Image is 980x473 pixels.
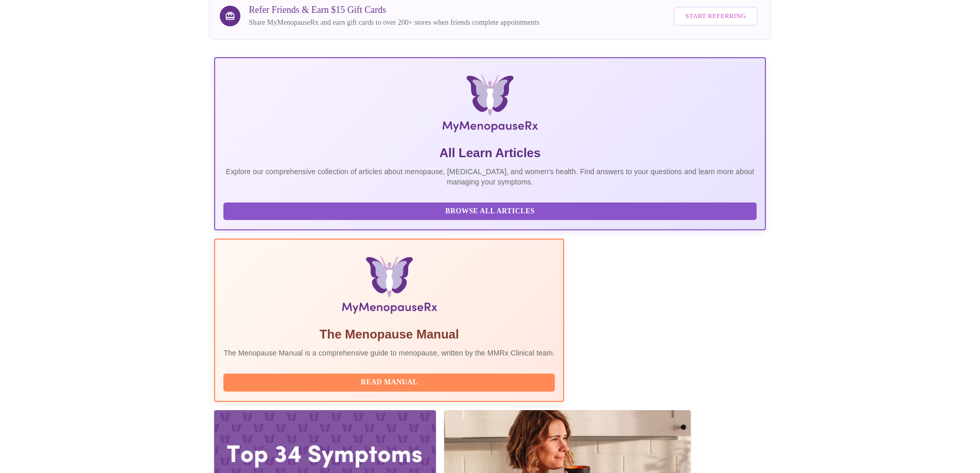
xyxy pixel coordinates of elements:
[671,2,760,31] a: Start Referring
[223,374,555,392] button: Read Manual
[223,166,756,187] p: Explore our comprehensive collection of articles about menopause, [MEDICAL_DATA], and women's hea...
[223,326,555,343] h5: The Menopause Manual
[276,256,502,318] img: Menopause Manual
[234,376,545,389] span: Read Manual
[223,348,555,358] p: The Menopause Manual is a comprehensive guide to menopause, written by the MMRx Clinical team.
[234,205,746,218] span: Browse All Articles
[223,206,759,215] a: Browse All Articles
[674,7,757,26] button: Start Referring
[249,5,539,15] h3: Refer Friends & Earn $15 Gift Cards
[685,10,746,22] span: Start Referring
[223,202,756,221] button: Browse All Articles
[249,18,539,28] p: Share MyMenopauseRx and earn gift cards to over 200+ stores when friends complete appointments
[223,377,557,386] a: Read Manual
[223,145,756,161] h5: All Learn Articles
[306,75,673,137] img: MyMenopauseRx Logo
